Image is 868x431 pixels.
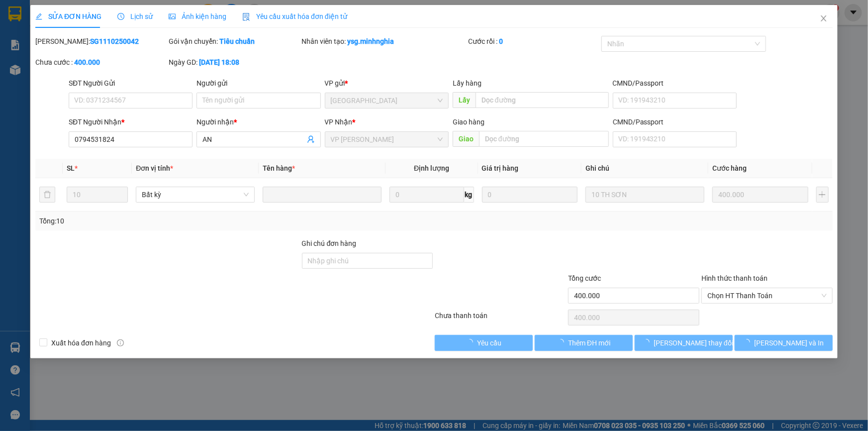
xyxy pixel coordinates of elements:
[816,187,829,203] button: plus
[643,339,654,346] span: loading
[613,116,737,127] div: CMND/Passport
[90,37,139,45] b: SG1110250042
[39,215,335,226] div: Tổng: 10
[654,337,733,348] span: [PERSON_NAME] thay đổi
[568,337,610,348] span: Thêm ĐH mới
[263,164,295,172] span: Tên hàng
[482,187,578,203] input: 0
[434,310,568,327] div: Chưa thanh toán
[453,79,482,87] span: Lấy hàng
[581,159,708,178] th: Ghi chú
[585,187,704,203] input: Ghi Chú
[263,187,382,203] input: VD: Bàn, Ghế
[242,13,250,21] img: icon
[136,164,173,172] span: Đơn vị tính
[613,78,737,89] div: CMND/Passport
[169,12,226,20] span: Ảnh kiện hàng
[735,335,833,351] button: [PERSON_NAME] và In
[35,13,42,20] span: edit
[169,57,300,68] div: Ngày GD:
[325,78,449,89] div: VP gửi
[479,131,609,147] input: Dọc đường
[325,118,353,126] span: VP Nhận
[39,187,55,203] button: delete
[74,58,100,66] b: 400.000
[435,335,533,351] button: Yêu cầu
[142,187,249,202] span: Bất kỳ
[47,337,115,348] span: Xuất hóa đơn hàng
[453,92,476,108] span: Lấy
[219,37,255,45] b: Tiêu chuẩn
[820,14,828,22] span: close
[35,57,167,68] div: Chưa cước :
[568,274,601,282] span: Tổng cước
[712,187,808,203] input: 0
[302,36,467,47] div: Nhân viên tạo:
[35,36,167,47] div: [PERSON_NAME]:
[331,93,443,108] span: Sài Gòn
[67,164,75,172] span: SL
[169,36,300,47] div: Gói vận chuyển:
[810,5,838,33] button: Close
[453,118,484,126] span: Giao hàng
[744,339,755,346] span: loading
[635,335,733,351] button: [PERSON_NAME] thay đổi
[414,164,449,172] span: Định lượng
[466,339,477,346] span: loading
[477,337,501,348] span: Yêu cầu
[302,239,357,247] label: Ghi chú đơn hàng
[707,288,827,303] span: Chọn HT Thanh Toán
[302,253,433,269] input: Ghi chú đơn hàng
[482,164,519,172] span: Giá trị hàng
[196,116,320,127] div: Người nhận
[307,135,315,143] span: user-add
[476,92,609,108] input: Dọc đường
[348,37,394,45] b: ysg.minhnghia
[196,78,320,89] div: Người gửi
[712,164,747,172] span: Cước hàng
[242,12,347,20] span: Yêu cầu xuất hóa đơn điện tử
[117,13,124,20] span: clock-circle
[117,339,124,346] span: info-circle
[199,58,239,66] b: [DATE] 18:08
[69,116,193,127] div: SĐT Người Nhận
[35,12,101,20] span: SỬA ĐƠN HÀNG
[468,36,599,47] div: Cước rồi :
[701,274,768,282] label: Hình thức thanh toán
[557,339,568,346] span: loading
[69,78,193,89] div: SĐT Người Gửi
[464,187,474,203] span: kg
[169,13,176,20] span: picture
[755,337,824,348] span: [PERSON_NAME] và In
[117,12,153,20] span: Lịch sử
[331,132,443,147] span: VP Phan Rí
[535,335,633,351] button: Thêm ĐH mới
[453,131,479,147] span: Giao
[499,37,503,45] b: 0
